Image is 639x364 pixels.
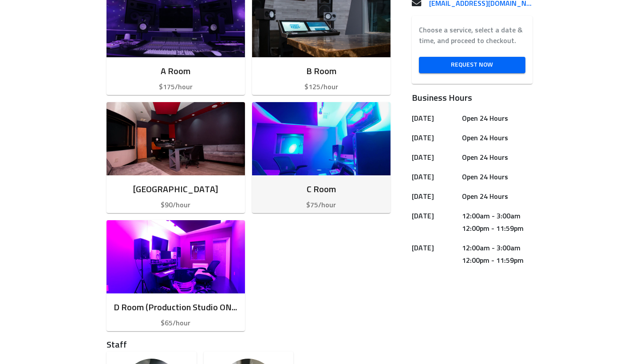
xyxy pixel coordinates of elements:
h6: Open 24 Hours [462,151,529,164]
h6: 12:00pm - 11:59pm [462,222,529,235]
h6: 12:00am - 3:00am [462,242,529,254]
h6: Open 24 Hours [462,132,529,144]
h6: [DATE] [412,171,458,183]
h6: C Room [259,182,383,197]
h6: [GEOGRAPHIC_DATA] [114,182,238,197]
button: D Room (Production Studio ONLY) NO ENGINEER INCLUDED$65/hour [106,220,245,331]
h6: [DATE] [412,242,458,254]
img: Room image [106,102,245,175]
p: $75/hour [259,200,383,210]
p: $65/hour [114,318,238,328]
h6: [DATE] [412,151,458,164]
span: Request Now [426,59,518,71]
button: C Room$75/hour [252,102,390,213]
h6: 12:00pm - 11:59pm [462,254,529,267]
h6: Open 24 Hours [462,171,529,183]
h6: A Room [114,64,238,79]
p: $125/hour [259,82,383,92]
h6: [DATE] [412,112,458,125]
a: Request Now [419,57,525,73]
h6: B Room [259,64,383,79]
p: $175/hour [114,82,238,92]
p: $90/hour [114,200,238,210]
img: Room image [106,220,245,293]
h6: Business Hours [412,91,532,105]
img: Room image [252,102,390,175]
h6: Open 24 Hours [462,112,529,125]
h6: Open 24 Hours [462,190,529,203]
button: [GEOGRAPHIC_DATA]$90/hour [106,102,245,213]
h6: [DATE] [412,132,458,144]
h6: [DATE] [412,210,458,222]
label: Choose a service, select a date & time, and proceed to checkout. [419,25,525,46]
h6: 12:00am - 3:00am [462,210,529,222]
h6: [DATE] [412,190,458,203]
h6: D Room (Production Studio ONLY) NO ENGINEER INCLUDED [114,301,238,315]
h3: Staff [106,338,390,352]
